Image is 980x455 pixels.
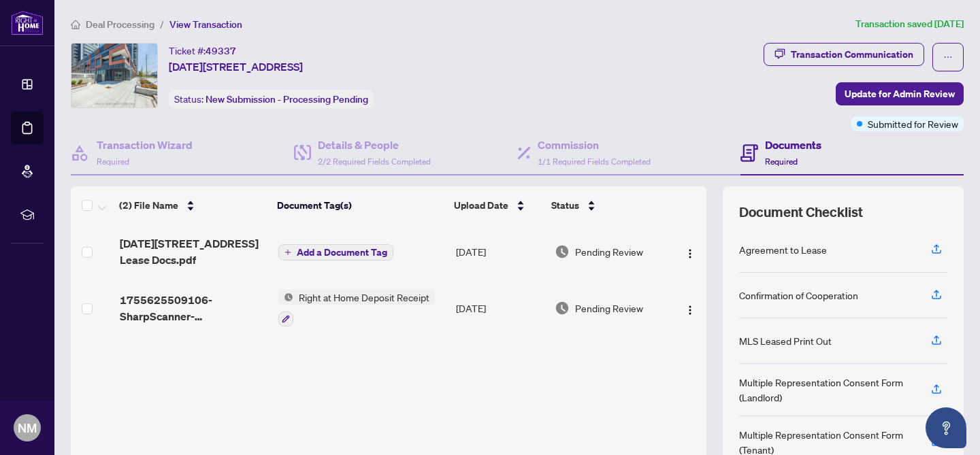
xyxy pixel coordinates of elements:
img: Document Status [555,244,570,259]
td: [DATE] [451,224,549,279]
span: plus [284,249,291,256]
th: Document Tag(s) [272,186,448,224]
img: logo [11,10,44,35]
div: Transaction Communication [791,44,913,65]
span: 1/1 Required Fields Completed [538,156,651,167]
span: 1755625509106-SharpScanner-Durh_20250819_124725.pdf [120,292,267,324]
button: Open asap [926,407,966,448]
span: Status [551,198,579,213]
span: 2/2 Required Fields Completed [318,156,431,167]
span: 49337 [206,45,236,57]
span: Required [97,156,129,167]
img: IMG-E12314130_1.jpg [71,44,157,107]
h4: Details & People [318,137,431,153]
span: Add a Document Tag [297,248,387,257]
th: (2) File Name [114,186,272,224]
td: [DATE] [451,279,549,337]
div: MLS Leased Print Out [739,333,832,348]
img: Status Icon [278,290,293,305]
span: Update for Admin Review [845,83,955,105]
span: Pending Review [575,244,643,259]
img: Logo [685,248,696,259]
span: [DATE][STREET_ADDRESS] [169,58,303,75]
button: Logo [679,297,701,319]
span: [DATE][STREET_ADDRESS] Lease Docs.pdf [120,235,267,268]
div: Confirmation of Cooperation [739,288,858,303]
div: Status: [169,90,374,108]
span: NM [18,418,37,437]
div: Ticket #: [169,43,236,58]
button: Transaction Communication [764,43,924,66]
h4: Commission [538,137,651,153]
span: Submitted for Review [868,116,958,131]
span: Pending Review [575,301,643,316]
button: Update for Admin Review [836,82,964,105]
span: Upload Date [454,198,508,213]
img: Document Status [555,301,570,316]
span: Required [765,156,798,167]
th: Upload Date [448,186,546,224]
img: Logo [685,305,696,316]
button: Add a Document Tag [278,243,393,261]
span: (2) File Name [119,198,178,213]
span: Document Checklist [739,203,863,222]
span: Right at Home Deposit Receipt [293,290,435,305]
button: Status IconRight at Home Deposit Receipt [278,290,435,326]
div: Multiple Representation Consent Form (Landlord) [739,375,915,405]
button: Logo [679,241,701,263]
h4: Documents [765,137,821,153]
div: Agreement to Lease [739,242,827,257]
span: ellipsis [943,52,953,62]
span: home [71,20,80,29]
h4: Transaction Wizard [97,137,193,153]
th: Status [546,186,668,224]
button: Add a Document Tag [278,244,393,260]
article: Transaction saved [DATE] [855,16,964,32]
span: Deal Processing [86,18,154,31]
span: View Transaction [169,18,242,31]
li: / [160,16,164,32]
span: New Submission - Processing Pending [206,93,368,105]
